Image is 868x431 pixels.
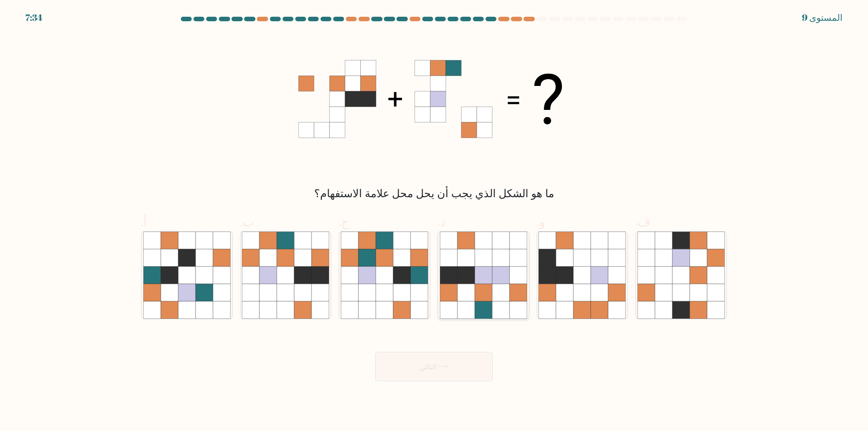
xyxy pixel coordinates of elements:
font: د. [438,213,445,231]
font: ما هو الشكل الذي يجب أن يحل محل علامة الاستفهام؟ [314,186,554,201]
font: التالي [420,361,436,372]
button: التالي [375,352,493,381]
font: و. [537,213,545,231]
font: ف. [635,213,651,231]
font: المستوى 9 [802,11,843,24]
font: أ. [141,213,147,231]
font: ب. [240,213,254,231]
font: 7:34 [25,11,42,24]
font: ج. [339,213,349,231]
